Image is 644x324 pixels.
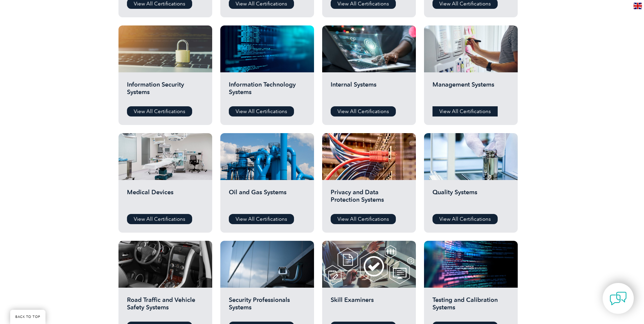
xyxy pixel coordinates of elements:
[229,106,294,116] a: View All Certifications
[331,81,407,101] h2: Internal Systems
[127,214,192,224] a: View All Certifications
[229,214,294,224] a: View All Certifications
[331,188,407,209] h2: Privacy and Data Protection Systems
[127,296,204,317] h2: Road Traffic and Vehicle Safety Systems
[433,81,509,101] h2: Management Systems
[229,188,306,209] h2: Oil and Gas Systems
[433,214,498,224] a: View All Certifications
[331,106,396,116] a: View All Certifications
[127,188,204,209] h2: Medical Devices
[331,214,396,224] a: View All Certifications
[433,106,498,116] a: View All Certifications
[433,188,509,209] h2: Quality Systems
[331,296,407,317] h2: Skill Examiners
[127,106,192,116] a: View All Certifications
[229,81,306,101] h2: Information Technology Systems
[127,81,204,101] h2: Information Security Systems
[610,290,627,307] img: contact-chat.png
[10,310,45,324] a: BACK TO TOP
[229,296,306,317] h2: Security Professionals Systems
[433,296,509,317] h2: Testing and Calibration Systems
[633,3,642,9] img: en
